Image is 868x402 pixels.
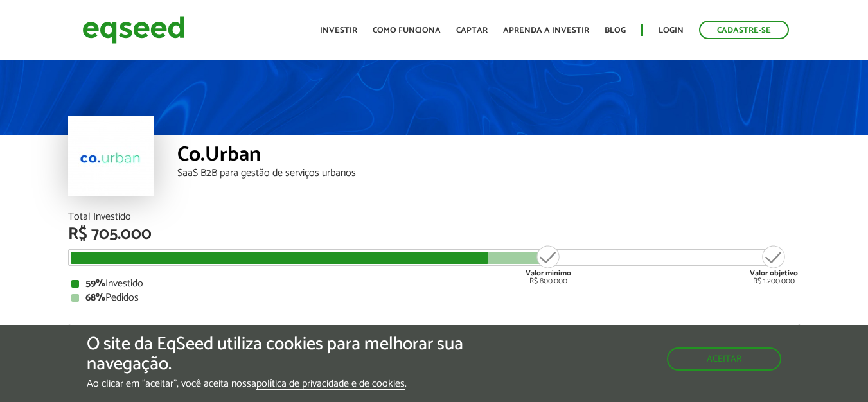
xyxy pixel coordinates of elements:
[71,279,797,289] div: Investido
[503,26,589,35] a: Aprenda a investir
[456,26,488,35] a: Captar
[659,26,684,35] a: Login
[85,289,105,306] strong: 68%
[68,212,801,222] div: Total Investido
[750,267,798,279] strong: Valor objetivo
[82,13,185,47] img: EqSeed
[526,267,571,279] strong: Valor mínimo
[85,275,105,292] strong: 59%
[605,26,626,35] a: Blog
[68,226,801,243] div: R$ 705.000
[320,26,357,35] a: Investir
[87,378,503,390] p: Ao clicar em "aceitar", você aceita nossa .
[71,293,797,303] div: Pedidos
[256,379,405,390] a: política de privacidade e de cookies
[177,144,801,168] div: Co.Urban
[667,347,781,371] button: Aceitar
[750,244,798,285] div: R$ 1.200.000
[177,168,801,179] div: SaaS B2B para gestão de serviços urbanos
[87,335,503,374] h5: O site da EqSeed utiliza cookies para melhorar sua navegação.
[699,21,789,39] a: Cadastre-se
[524,244,572,285] div: R$ 800.000
[373,26,441,35] a: Como funciona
